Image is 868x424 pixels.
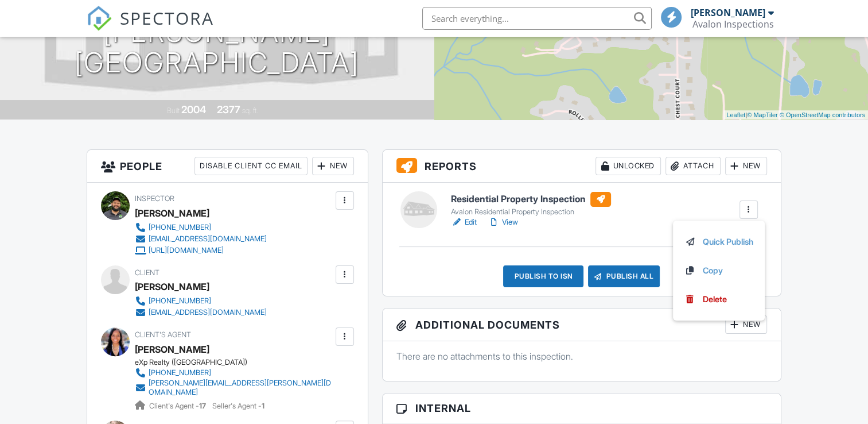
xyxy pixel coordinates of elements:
span: Client [135,268,159,277]
h3: People [87,150,367,183]
a: Leaflet [726,111,745,118]
span: sq. ft. [242,106,258,115]
div: | [723,110,868,120]
h3: Reports [383,150,781,183]
div: eXp Realty ([GEOGRAPHIC_DATA]) [135,358,341,367]
a: Quick Publish [684,236,753,248]
div: Unlocked [595,157,661,175]
div: Attach [665,157,721,175]
span: Client's Agent - [149,402,208,410]
a: Edit [451,217,477,228]
a: Copy [684,264,753,277]
a: [EMAIL_ADDRESS][DOMAIN_NAME] [135,233,267,245]
a: Delete [684,293,753,306]
a: [PHONE_NUMBER] [135,367,332,379]
div: [URL][DOMAIN_NAME] [149,246,224,255]
div: Avalon Inspections [692,18,774,30]
div: 2377 [217,103,240,115]
strong: 1 [262,402,264,410]
input: Search everything... [422,7,652,30]
div: [PERSON_NAME] [135,341,209,358]
div: Disable Client CC Email [194,157,308,175]
a: © MapTiler [747,111,778,118]
div: [EMAIL_ADDRESS][DOMAIN_NAME] [149,308,267,317]
a: [PHONE_NUMBER] [135,295,267,307]
span: Built [167,106,180,115]
div: [EMAIL_ADDRESS][DOMAIN_NAME] [149,234,267,244]
div: Publish to ISN [503,265,583,287]
h3: Internal [383,394,781,423]
a: View [488,217,518,228]
div: [PHONE_NUMBER] [149,223,211,232]
div: New [725,157,767,175]
a: Residential Property Inspection Avalon Residential Property Inspection [451,192,611,217]
div: Publish All [588,265,660,287]
div: [PERSON_NAME][EMAIL_ADDRESS][PERSON_NAME][DOMAIN_NAME] [149,379,332,397]
img: The Best Home Inspection Software - Spectora [87,6,112,31]
strong: 17 [199,402,206,410]
div: [PERSON_NAME] [135,278,209,295]
span: Inspector [135,194,174,203]
div: [PHONE_NUMBER] [149,296,211,306]
p: There are no attachments to this inspection. [396,350,767,363]
div: 2004 [181,103,206,115]
div: [PERSON_NAME] [135,205,209,222]
div: Delete [703,293,727,306]
a: [URL][DOMAIN_NAME] [135,245,267,256]
div: [PHONE_NUMBER] [149,368,211,377]
span: Client's Agent [135,330,191,339]
div: New [725,315,767,334]
div: Avalon Residential Property Inspection [451,207,611,217]
span: SPECTORA [120,6,214,30]
a: SPECTORA [87,16,214,40]
span: Seller's Agent - [212,402,264,410]
a: [PERSON_NAME][EMAIL_ADDRESS][PERSON_NAME][DOMAIN_NAME] [135,379,332,397]
div: New [312,157,354,175]
a: [PHONE_NUMBER] [135,222,267,233]
h3: Additional Documents [383,309,781,341]
div: [PERSON_NAME] [691,7,765,18]
h6: Residential Property Inspection [451,192,611,207]
a: © OpenStreetMap contributors [780,111,865,118]
a: [EMAIL_ADDRESS][DOMAIN_NAME] [135,307,267,318]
